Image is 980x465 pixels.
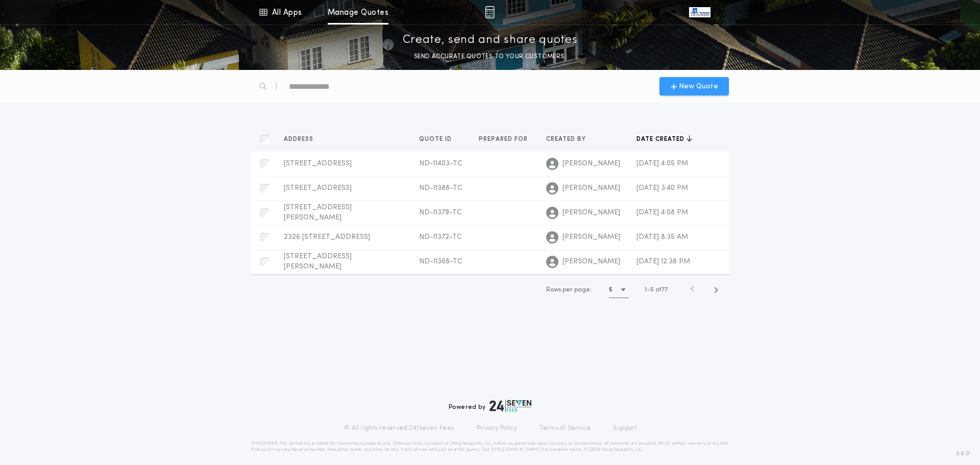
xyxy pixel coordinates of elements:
[609,285,612,295] h1: 5
[562,159,620,169] span: [PERSON_NAME]
[636,258,690,265] span: [DATE] 12:38 PM
[414,52,566,62] p: SEND ACCURATE QUOTES TO YOUR CUSTOMERS.
[419,233,462,241] span: ND-11372-TC
[679,81,718,92] span: New Quote
[449,400,531,412] div: Powered by
[540,424,591,432] a: Terms of Service
[284,233,370,241] span: 2326 [STREET_ADDRESS]
[562,208,620,218] span: [PERSON_NAME]
[655,285,668,295] span: of 77
[419,184,462,192] span: ND-11388-TC
[284,204,352,222] span: [STREET_ADDRESS][PERSON_NAME]
[636,233,688,241] span: [DATE] 8:35 AM
[284,253,352,271] span: [STREET_ADDRESS][PERSON_NAME]
[419,135,454,143] span: Quote ID
[636,160,688,167] span: [DATE] 4:05 PM
[636,134,692,144] button: Date created
[689,7,710,17] img: vs-icon
[650,287,654,293] span: 5
[956,449,970,458] span: 3.8.0
[491,448,542,452] a: [URL][DOMAIN_NAME]
[419,160,462,167] span: ND-11403-TC
[489,400,531,412] img: logo
[636,209,688,216] span: [DATE] 4:08 PM
[645,287,647,293] span: 1
[284,160,352,167] span: [STREET_ADDRESS]
[546,134,594,144] button: Created by
[609,282,629,298] button: 5
[419,134,459,144] button: Quote ID
[284,135,315,143] span: Address
[344,424,454,432] p: © All rights reserved. 24|Seven Fees
[636,135,687,143] span: Date created
[659,77,729,95] button: New Quote
[562,232,620,242] span: [PERSON_NAME]
[546,135,588,143] span: Created by
[636,184,688,192] span: [DATE] 3:40 PM
[251,440,729,453] p: DISCLAIMER: This estimate is provided for informational purposes only. 24|Seven Fees, a product o...
[562,183,620,193] span: [PERSON_NAME]
[613,424,636,432] a: Support
[546,287,592,293] span: Rows per page:
[562,257,620,267] span: [PERSON_NAME]
[419,258,462,265] span: ND-11368-TC
[284,184,352,192] span: [STREET_ADDRESS]
[485,6,495,18] img: img
[419,209,462,216] span: ND-11379-TC
[479,135,530,143] span: Prepared for
[284,134,321,144] button: Address
[403,32,578,48] p: Create, send and share quotes
[477,424,518,432] a: Privacy Policy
